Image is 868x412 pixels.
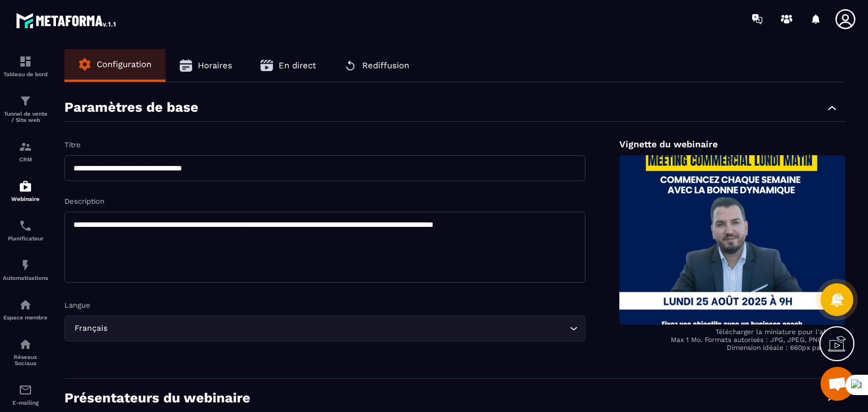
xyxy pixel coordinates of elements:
p: Vignette du webinaire [619,139,845,150]
a: social-networksocial-networkRéseaux Sociaux [3,329,48,375]
a: formationformationTunnel de vente / Site web [3,86,48,132]
img: logo [16,10,118,30]
p: Webinaire [3,196,48,202]
label: Titre [64,141,81,149]
img: social-network [19,338,32,351]
img: automations [19,179,32,193]
img: email [19,383,32,397]
p: E-mailing [3,400,48,406]
p: Tunnel de vente / Site web [3,111,48,123]
span: Français [72,322,110,335]
span: Rediffusion [362,60,409,71]
a: automationsautomationsAutomatisations [3,250,48,290]
span: Configuration [97,59,151,69]
div: Search for option [64,315,585,341]
img: automations [19,258,32,272]
button: Rediffusion [330,49,423,82]
p: Tableau de bord [3,71,48,77]
a: formationformationCRM [3,132,48,171]
p: Planificateur [3,235,48,242]
img: automations [19,298,32,312]
label: Langue [64,301,90,309]
img: formation [19,55,32,68]
p: Dimension idéale : 660px par 440px [619,344,845,352]
span: Horaires [198,60,232,71]
button: En direct [246,49,330,82]
p: Présentateurs du webinaire [64,390,250,406]
button: Horaires [166,49,246,82]
button: Configuration [64,49,166,80]
a: automationsautomationsEspace membre [3,290,48,329]
a: formationformationTableau de bord [3,46,48,86]
a: schedulerschedulerPlanificateur [3,211,48,250]
p: CRM [3,156,48,163]
a: automationsautomationsWebinaire [3,171,48,211]
a: Ouvrir le chat [821,367,854,401]
label: Description [64,197,105,205]
p: Espace membre [3,314,48,321]
img: formation [19,94,32,108]
input: Search for option [110,322,567,335]
p: Automatisations [3,275,48,281]
img: formation [19,140,32,154]
img: scheduler [19,219,32,233]
p: Max 1 Mo. Formats autorisés : JPG, JPEG, PNG et GIF [619,336,845,344]
p: Paramètres de base [64,99,198,116]
p: Réseaux Sociaux [3,354,48,366]
span: En direct [279,60,316,71]
p: Télécharger la miniature pour l'afficher [619,328,845,336]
